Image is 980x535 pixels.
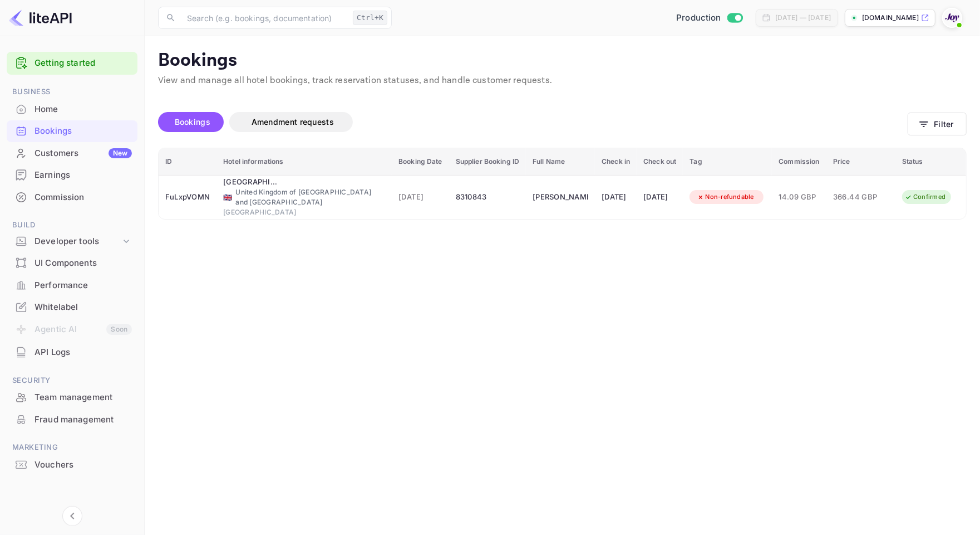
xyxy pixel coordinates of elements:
[643,188,676,206] div: [DATE]
[223,177,279,188] div: Holiday Inn Oxford, an IHG Hotel
[7,387,137,407] a: Team management
[35,191,132,204] div: Commission
[676,12,721,25] span: Production
[7,342,137,362] a: API Logs
[62,506,82,526] button: Collapse navigation
[7,275,137,296] div: Performance
[7,52,137,75] div: Getting started
[223,207,385,217] div: [GEOGRAPHIC_DATA]
[158,112,908,132] div: account-settings tabs
[7,342,137,363] div: API Logs
[908,113,967,135] button: Filter
[35,257,132,270] div: UI Components
[35,346,132,359] div: API Logs
[7,164,137,185] a: Earnings
[7,187,137,207] a: Commission
[252,117,334,127] span: Amendment requests
[223,187,385,207] div: United Kingdom of [GEOGRAPHIC_DATA] and [GEOGRAPHIC_DATA]
[533,188,588,206] div: Andrew Joseph
[7,252,137,274] div: UI Components
[35,414,132,426] div: Fraud management
[398,191,442,203] span: [DATE]
[7,219,137,231] span: Build
[175,117,210,127] span: Bookings
[683,148,772,176] th: Tag
[7,409,137,431] div: Fraud management
[7,86,137,98] span: Business
[109,148,132,158] div: New
[456,188,519,206] div: 8310843
[165,188,210,206] div: FuLxpVOMN
[833,191,889,203] span: 366.44 GBP
[895,148,966,176] th: Status
[690,190,761,204] div: Non-refundable
[7,409,137,430] a: Fraud management
[35,57,132,70] a: Getting started
[7,187,137,208] div: Commission
[35,459,132,471] div: Vouchers
[35,169,132,182] div: Earnings
[775,13,831,23] div: [DATE] — [DATE]
[7,387,137,408] div: Team management
[779,191,819,203] span: 14.09 GBP
[943,9,961,27] img: With Joy
[602,188,630,206] div: [DATE]
[526,148,595,176] th: Full Name
[35,125,132,138] div: Bookings
[7,275,137,295] a: Performance
[7,296,137,318] div: Whitelabel
[449,148,526,176] th: Supplier Booking ID
[7,120,137,141] a: Bookings
[7,143,137,164] div: CustomersNew
[35,235,121,248] div: Developer tools
[826,148,895,176] th: Price
[392,148,449,176] th: Booking Date
[862,13,919,23] p: [DOMAIN_NAME]
[223,194,232,201] span: United Kingdom of Great Britain and Northern Ireland
[159,148,216,176] th: ID
[7,454,137,475] a: Vouchers
[216,148,392,176] th: Hotel informations
[7,374,137,387] span: Security
[7,296,137,317] a: Whitelabel
[7,99,137,120] div: Home
[35,391,132,404] div: Team management
[898,190,953,204] div: Confirmed
[9,9,72,27] img: LiteAPI logo
[7,143,137,163] a: CustomersNew
[35,279,132,292] div: Performance
[7,232,137,251] div: Developer tools
[158,50,967,72] p: Bookings
[159,148,966,219] table: booking table
[637,148,683,176] th: Check out
[7,454,137,476] div: Vouchers
[7,164,137,186] div: Earnings
[35,103,132,116] div: Home
[595,148,637,176] th: Check in
[35,301,132,314] div: Whitelabel
[180,7,348,29] input: Search (e.g. bookings, documentation)
[672,12,747,25] div: Switch to Sandbox mode
[7,252,137,273] a: UI Components
[7,120,137,142] div: Bookings
[35,147,132,160] div: Customers
[772,148,826,176] th: Commission
[7,99,137,119] a: Home
[353,11,387,25] div: Ctrl+K
[158,74,967,87] p: View and manage all hotel bookings, track reservation statuses, and handle customer requests.
[7,441,137,454] span: Marketing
